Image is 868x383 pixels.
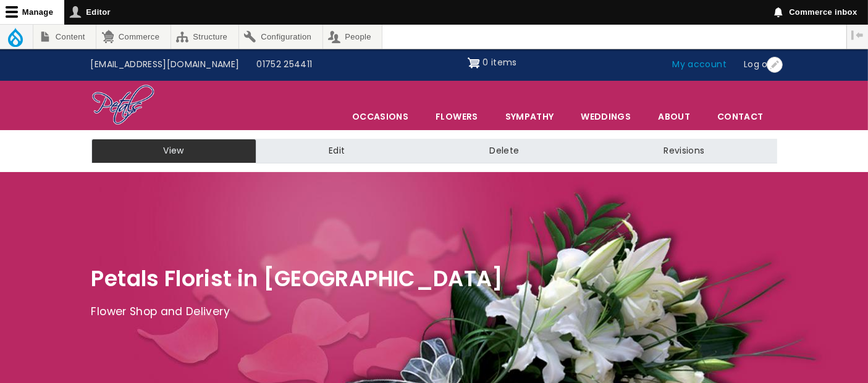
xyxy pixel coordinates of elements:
a: Edit [256,139,417,163]
a: Shopping cart 0 items [468,53,517,73]
img: Home [91,84,155,127]
a: Sympathy [492,104,567,130]
a: People [323,25,382,49]
span: Occasions [339,104,421,130]
nav: Tabs [82,139,786,163]
a: 01752 254411 [248,53,321,76]
a: Contact [704,104,776,130]
a: Content [33,25,96,49]
button: Vertical orientation [847,25,868,46]
a: View [91,139,256,163]
button: Open User account menu configuration options [767,57,783,73]
span: 0 items [482,56,516,68]
p: Flower Shop and Delivery [91,303,777,321]
a: Commerce [96,25,170,49]
span: Weddings [568,104,644,130]
a: Flowers [423,104,491,130]
a: Configuration [239,25,322,49]
a: Delete [417,139,591,163]
a: My account [664,53,736,76]
a: Structure [171,25,238,49]
a: Log out [735,53,786,76]
a: About [645,104,703,130]
a: [EMAIL_ADDRESS][DOMAIN_NAME] [82,53,248,76]
span: Petals Florist in [GEOGRAPHIC_DATA] [91,263,504,294]
a: Revisions [591,139,777,163]
img: Shopping cart [468,53,480,73]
